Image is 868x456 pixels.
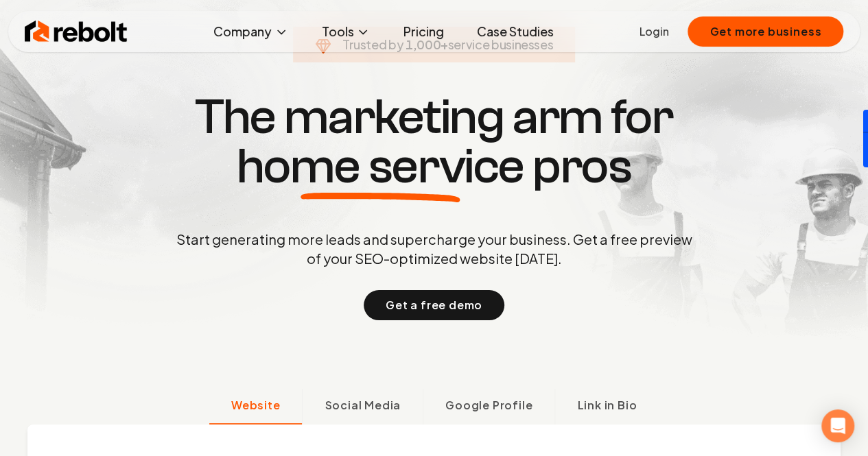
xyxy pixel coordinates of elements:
span: home service [237,142,524,191]
button: Social Media [302,389,423,424]
span: Website [231,397,281,413]
button: Tools [310,18,381,45]
button: Get more business [688,16,843,47]
span: Google Profile [445,397,532,413]
button: Link in Bio [554,389,659,424]
p: Start generating more leads and supercharge your business. Get a free preview of your SEO-optimiz... [174,230,695,268]
span: Link in Bio [577,397,637,413]
a: Login [639,23,668,40]
button: Website [209,389,303,424]
img: Rebolt Logo [25,18,128,45]
div: Open Intercom Messenger [821,409,854,442]
span: Social Media [325,397,401,413]
button: Get a free demo [364,290,504,320]
a: Case Studies [465,18,564,45]
button: Google Profile [423,389,554,424]
h1: The marketing arm for pros [105,93,764,191]
a: Pricing [392,18,454,45]
button: Company [202,18,299,45]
